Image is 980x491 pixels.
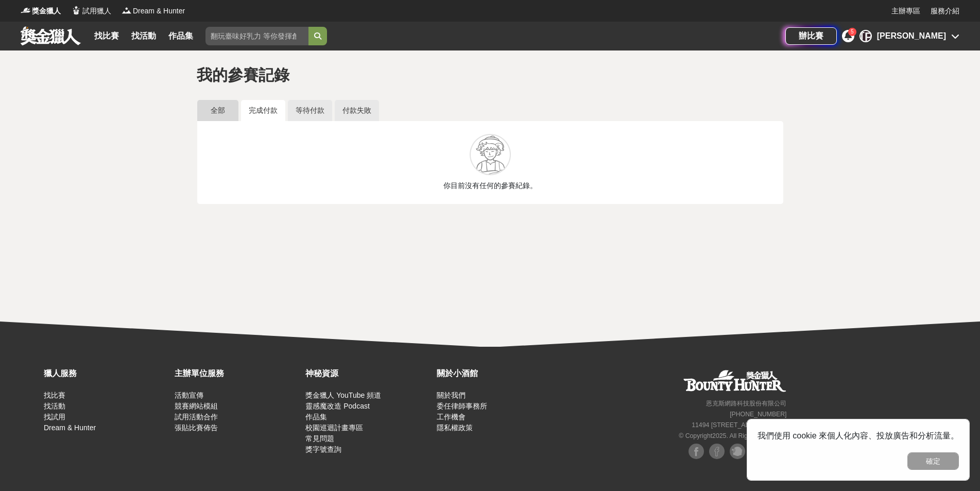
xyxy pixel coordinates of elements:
[305,445,341,453] a: 獎字號查詢
[891,6,920,16] a: 主辦專區
[305,367,431,380] div: 神秘資源
[335,100,379,121] a: 付款失敗
[437,402,487,410] a: 委任律師事務所
[71,5,81,15] img: Logo
[437,413,466,421] a: 工作機會
[851,29,854,35] span: 5
[305,424,363,432] a: 校園巡迴計畫專區
[706,400,786,407] small: 恩克斯網路科技股份有限公司
[90,29,123,43] a: 找比賽
[205,180,776,191] p: 你目前沒有任何的參賽紀錄。
[44,402,65,410] a: 找活動
[305,434,334,443] a: 常見問題
[175,402,218,410] a: 競賽網站模組
[709,444,725,459] img: Facebook
[82,6,111,16] span: 試用獵人
[205,27,308,45] input: 翻玩臺味好乳力 等你發揮創意！
[197,66,784,84] h1: 我的參賽記錄
[288,100,332,121] a: 等待付款
[931,6,959,16] a: 服務介紹
[44,413,65,421] a: 找試用
[71,6,111,16] a: Logo試用獵人
[21,6,61,16] a: Logo獎金獵人
[164,29,197,43] a: 作品集
[175,424,218,432] a: 張貼比賽佈告
[175,367,300,380] div: 主辦單位服務
[437,367,562,380] div: 關於小酒館
[122,5,132,15] img: Logo
[437,424,473,432] a: 隱私權政策
[175,413,218,421] a: 試用活動合作
[907,452,959,470] button: 確定
[175,391,203,399] a: 活動宣傳
[437,391,466,399] a: 關於我們
[122,6,185,16] a: LogoDream & Hunter
[305,391,381,399] a: 獎金獵人 YouTube 頻道
[305,402,369,410] a: 靈感魔改造 Podcast
[44,424,96,432] a: Dream & Hunter
[133,6,185,16] span: Dream & Hunter
[692,421,786,429] small: 11494 [STREET_ADDRESS] 3 樓
[730,444,745,459] img: Plurk
[32,6,61,16] span: 獎金獵人
[305,413,327,421] a: 作品集
[241,100,285,121] a: 完成付款
[730,411,786,418] small: [PHONE_NUMBER]
[689,444,704,459] img: Facebook
[44,391,65,399] a: 找比賽
[197,100,238,121] a: 全部
[127,29,160,43] a: 找活動
[44,367,169,380] div: 獵人服務
[785,27,837,45] a: 辦比賽
[679,432,786,439] small: © Copyright 2025 . All Rights Reserved.
[859,30,872,42] div: [PERSON_NAME]
[758,431,959,440] span: 我們使用 cookie 來個人化內容、投放廣告和分析流量。
[877,30,946,42] div: [PERSON_NAME]
[21,5,31,15] img: Logo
